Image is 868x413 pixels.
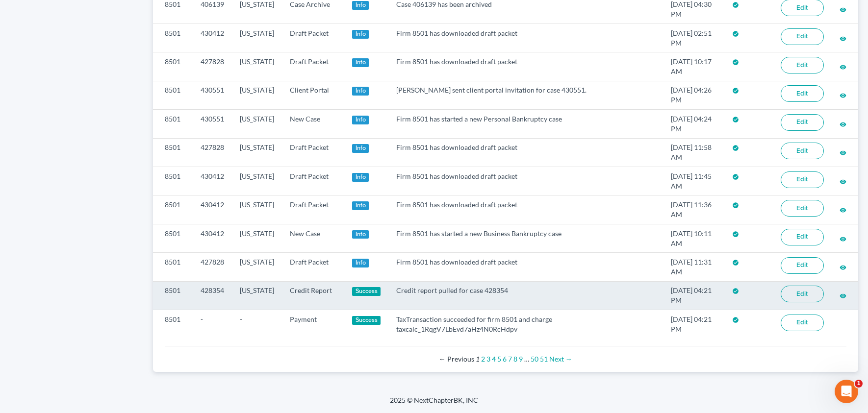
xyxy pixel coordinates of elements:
[840,34,846,42] a: visibility
[840,263,846,271] a: visibility
[232,253,282,281] td: [US_STATE]
[153,281,193,310] td: 8501
[781,171,824,188] a: Edit
[232,138,282,167] td: [US_STATE]
[232,224,282,252] td: [US_STATE]
[153,253,193,281] td: 8501
[531,355,538,363] a: Page 50
[840,207,846,214] i: visibility
[282,167,345,195] td: Draft Packet
[486,355,490,363] a: Page 3
[840,64,846,71] i: visibility
[781,28,824,45] a: Edit
[232,24,282,52] td: [US_STATE]
[153,110,193,138] td: 8501
[840,264,846,271] i: visibility
[352,173,369,182] div: Info
[497,355,501,363] a: Page 5
[232,195,282,224] td: [US_STATE]
[282,24,345,52] td: Draft Packet
[840,178,846,185] i: visibility
[663,281,724,310] td: [DATE] 04:21 PM
[388,24,663,52] td: Firm 8501 has downloaded draft packet
[781,85,824,102] a: Edit
[840,177,846,185] a: visibility
[193,52,232,81] td: 427828
[282,52,345,81] td: Draft Packet
[352,316,381,325] div: Success
[540,355,548,363] a: Page 51
[732,173,739,180] i: check_circle
[352,259,369,267] div: Info
[352,58,369,67] div: Info
[781,57,824,73] a: Edit
[388,253,663,281] td: Firm 8501 has downloaded draft packet
[732,288,739,294] i: check_circle
[492,355,496,363] a: Page 4
[154,395,714,413] div: 2025 © NextChapterBK, INC
[232,52,282,81] td: [US_STATE]
[840,62,846,71] a: visibility
[282,138,345,167] td: Draft Packet
[481,355,485,363] a: Page 2
[193,81,232,109] td: 430551
[840,291,846,299] a: visibility
[153,24,193,52] td: 8501
[153,310,193,339] td: 8501
[352,144,369,153] div: Info
[173,354,839,364] div: Pagination
[232,310,282,339] td: -
[732,1,739,8] i: check_circle
[732,145,739,151] i: check_circle
[732,30,739,37] i: check_circle
[840,236,846,243] i: visibility
[153,138,193,167] td: 8501
[840,292,846,299] i: visibility
[352,201,369,210] div: Info
[193,253,232,281] td: 427828
[193,24,232,52] td: 430412
[232,110,282,138] td: [US_STATE]
[153,81,193,109] td: 8501
[513,355,517,363] a: Page 8
[352,30,369,39] div: Info
[388,110,663,138] td: Firm 8501 has started a new Personal Bankruptcy case
[282,224,345,252] td: New Case
[282,281,345,310] td: Credit Report
[840,149,846,156] i: visibility
[835,380,858,403] iframe: Intercom live chat
[388,167,663,195] td: Firm 8501 has downloaded draft packet
[840,92,846,99] i: visibility
[524,355,529,363] span: …
[388,310,663,339] td: TaxTransaction succeeded for firm 8501 and charge taxcalc_1RqgV7LbEvd7aHz4N0RcHdpv
[352,1,369,10] div: Info
[732,231,739,238] i: check_circle
[781,114,824,131] a: Edit
[663,52,724,81] td: [DATE] 10:17 AM
[282,110,345,138] td: New Case
[732,259,739,266] i: check_circle
[232,81,282,109] td: [US_STATE]
[388,281,663,310] td: Credit report pulled for case 428354
[282,81,345,109] td: Client Portal
[503,355,507,363] a: Page 6
[153,195,193,224] td: 8501
[663,138,724,167] td: [DATE] 11:58 AM
[232,281,282,310] td: [US_STATE]
[282,195,345,224] td: Draft Packet
[282,253,345,281] td: Draft Packet
[855,380,863,388] span: 1
[193,138,232,167] td: 427828
[663,110,724,138] td: [DATE] 04:24 PM
[193,167,232,195] td: 430412
[508,355,512,363] a: Page 7
[282,310,345,339] td: Payment
[193,110,232,138] td: 430551
[732,116,739,123] i: check_circle
[352,287,381,296] div: Success
[388,224,663,252] td: Firm 8501 has started a new Business Bankruptcy case
[840,148,846,156] a: visibility
[388,52,663,81] td: Firm 8501 has downloaded draft packet
[663,167,724,195] td: [DATE] 11:45 AM
[193,224,232,252] td: 430412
